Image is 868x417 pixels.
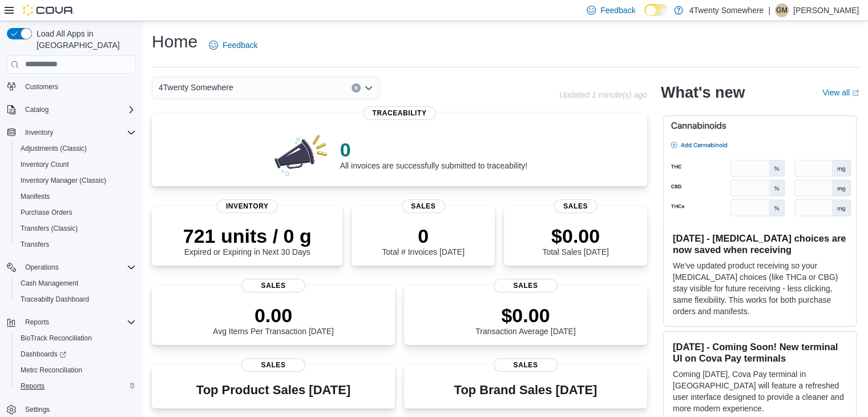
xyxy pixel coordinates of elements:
button: Transfers [11,236,140,252]
button: Reports [11,378,140,394]
p: 721 units / 0 g [183,224,312,247]
span: Metrc Reconciliation [21,366,82,375]
span: Operations [25,263,59,272]
h3: Top Product Sales [DATE] [196,383,350,397]
span: Purchase Orders [16,206,136,219]
p: Updated 1 minute(s) ago [559,90,647,99]
span: Sales [494,279,558,292]
input: Dark Mode [644,4,668,16]
span: Customers [21,79,136,94]
p: 0 [340,138,527,161]
span: Reports [21,382,45,391]
span: Operations [21,260,136,274]
span: Sales [241,279,305,292]
span: Feedback [600,5,635,16]
span: Catalog [21,103,136,117]
svg: External link [852,90,859,97]
a: Cash Management [16,276,83,290]
img: 0 [272,131,331,177]
span: Load All Apps in [GEOGRAPHIC_DATA] [32,28,136,51]
button: Inventory [21,126,58,139]
a: Dashboards [16,347,71,361]
span: BioTrack Reconciliation [21,334,92,343]
span: Transfers [21,240,49,249]
button: Inventory Count [11,157,140,173]
h2: What's new [661,83,745,102]
div: Avg Items Per Transaction [DATE] [213,304,334,336]
span: Sales [402,199,445,213]
a: Customers [21,80,63,94]
span: Dashboards [21,350,66,359]
button: Customers [2,78,140,95]
button: Metrc Reconciliation [11,362,140,378]
a: Dashboards [11,346,140,362]
a: Inventory Count [16,158,74,171]
span: Reports [16,379,136,393]
a: BioTrack Reconciliation [16,331,96,345]
a: View allExternal link [822,88,859,97]
button: Operations [21,260,63,274]
span: Adjustments (Classic) [16,142,136,155]
button: BioTrack Reconciliation [11,330,140,346]
a: Traceabilty Dashboard [16,292,94,306]
span: GM [776,3,787,17]
button: Reports [21,315,54,329]
img: Cova [23,5,74,16]
button: Catalog [2,102,140,118]
button: Cash Management [11,275,140,291]
button: Transfers (Classic) [11,220,140,236]
span: Dashboards [16,347,136,361]
a: Adjustments (Classic) [16,142,91,155]
div: Expired or Expiring in Next 30 Days [183,224,312,256]
div: Total # Invoices [DATE] [382,224,464,256]
p: We've updated product receiving so your [MEDICAL_DATA] choices (like THCa or CBG) stay visible fo... [673,260,847,317]
span: Traceabilty Dashboard [21,295,89,304]
button: Catalog [21,103,53,117]
span: Inventory Manager (Classic) [21,176,106,185]
p: 0.00 [213,304,334,327]
button: Reports [2,314,140,330]
span: Cash Management [21,279,78,288]
span: Settings [21,402,136,416]
a: Reports [16,379,49,393]
span: Customers [25,82,58,91]
div: Greta Macabuhay [775,3,789,17]
span: Manifests [16,190,136,203]
button: Operations [2,259,140,275]
div: Total Sales [DATE] [542,224,608,256]
span: Reports [25,318,49,327]
span: Inventory Count [16,158,136,171]
button: Inventory Manager (Classic) [11,173,140,189]
p: | [768,3,770,17]
h3: [DATE] - Coming Soon! New terminal UI on Cova Pay terminals [673,341,847,364]
span: Traceabilty Dashboard [16,292,136,306]
button: Open list of options [364,83,373,93]
p: [PERSON_NAME] [793,3,859,17]
button: Purchase Orders [11,205,140,220]
button: Manifests [11,189,140,205]
a: Transfers [16,238,54,251]
span: Sales [554,199,597,213]
h3: [DATE] - [MEDICAL_DATA] choices are now saved when receiving [673,232,847,255]
a: Transfers (Classic) [16,222,82,235]
button: Clear input [352,83,361,93]
span: 4Twenty Somewhere [159,81,233,94]
span: Inventory [217,199,278,213]
span: Metrc Reconciliation [16,363,136,377]
span: Reports [21,315,136,329]
span: Purchase Orders [21,208,72,217]
span: Feedback [223,39,257,51]
span: Manifests [21,192,50,201]
a: Manifests [16,190,54,203]
p: 0 [382,224,464,247]
span: Transfers (Classic) [16,222,136,235]
a: Metrc Reconciliation [16,363,87,377]
h3: Top Brand Sales [DATE] [454,383,597,397]
span: BioTrack Reconciliation [16,331,136,345]
button: Adjustments (Classic) [11,141,140,157]
p: 4Twenty Somewhere [689,3,764,17]
h1: Home [152,30,197,53]
span: Transfers (Classic) [21,224,78,233]
p: $0.00 [542,224,608,247]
